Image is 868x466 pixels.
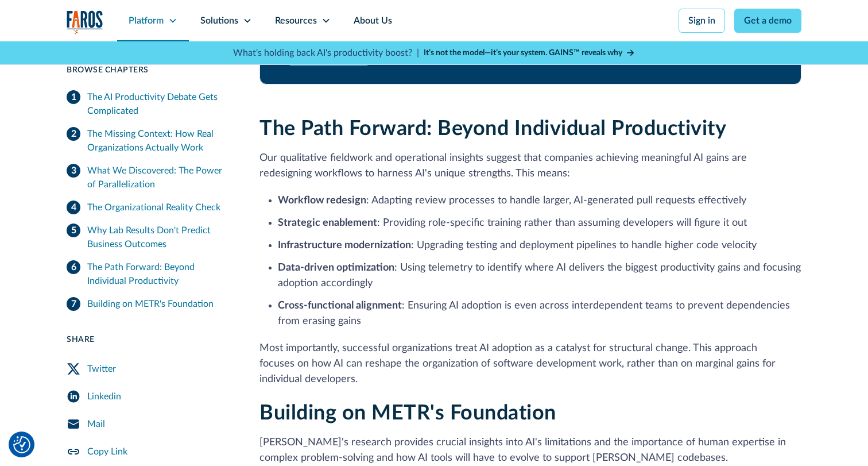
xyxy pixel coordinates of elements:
a: home [67,10,103,34]
div: Building on METR's Foundation [87,297,214,311]
strong: Cross-functional alignment [278,301,402,311]
li: : Ensuring AI adoption is even across interdependent teams to prevent dependencies from erasing g... [278,298,801,329]
div: What We Discovered: The Power of Parallelization [87,164,232,191]
a: The AI Productivity Debate Gets Complicated [67,86,232,122]
img: Logo of the analytics and reporting company Faros. [67,10,103,34]
li: : Upgrading testing and deployment pipelines to handle higher code velocity [278,238,801,253]
div: Browse Chapters [67,64,232,76]
div: The Missing Context: How Real Organizations Actually Work [87,127,232,155]
p: What's holding back AI's productivity boost? | [233,46,419,60]
a: LinkedIn Share [67,383,232,410]
li: : Using telemetry to identify where AI delivers the biggest productivity gains and focusing adopt... [278,260,801,291]
div: Why Lab Results Don't Predict Business Outcomes [87,224,232,251]
a: The Path Forward: Beyond Individual Productivity [67,256,232,292]
div: Mail [87,417,105,431]
strong: Workflow redesign [278,195,366,206]
a: Sign in [679,9,725,33]
a: Why Lab Results Don't Predict Business Outcomes [67,219,232,256]
h2: Building on METR's Foundation [259,401,801,426]
div: Solutions [200,14,238,28]
div: Platform [129,14,164,28]
div: The Path Forward: Beyond Individual Productivity [87,260,232,288]
div: Linkedin [87,390,121,403]
strong: It’s not the model—it’s your system. GAINS™ reveals why [424,49,622,57]
a: The Organizational Reality Check [67,196,232,219]
p: [PERSON_NAME]'s research provides crucial insights into AI's limitations and the importance of hu... [259,435,801,466]
a: What We Discovered: The Power of Parallelization [67,159,232,196]
a: Copy Link [67,438,232,465]
a: It’s not the model—it’s your system. GAINS™ reveals why [424,47,635,59]
div: The AI Productivity Debate Gets Complicated [87,90,232,118]
a: Twitter Share [67,355,232,383]
li: : Providing role-specific training rather than assuming developers will figure it out [278,215,801,231]
a: Building on METR's Foundation [67,292,232,315]
a: Mail Share [67,410,232,438]
button: Cookie Settings [13,436,30,453]
strong: Data-driven optimization [278,263,394,273]
div: Resources [275,14,317,28]
strong: Infrastructure modernization [278,240,411,251]
h2: The Path Forward: Beyond Individual Productivity [259,117,801,141]
div: Twitter [87,362,116,376]
strong: Strategic enablement [278,218,377,228]
div: The Organizational Reality Check [87,201,220,214]
div: Share [67,334,232,346]
div: Copy Link [87,445,127,459]
img: Revisit consent button [13,436,30,453]
a: The Missing Context: How Real Organizations Actually Work [67,122,232,159]
p: Our qualitative fieldwork and operational insights suggest that companies achieving meaningful AI... [259,151,801,182]
li: : Adapting review processes to handle larger, AI-generated pull requests effectively [278,193,801,209]
a: Get a demo [734,9,801,33]
p: Most importantly, successful organizations treat AI adoption as a catalyst for structural change.... [259,341,801,387]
